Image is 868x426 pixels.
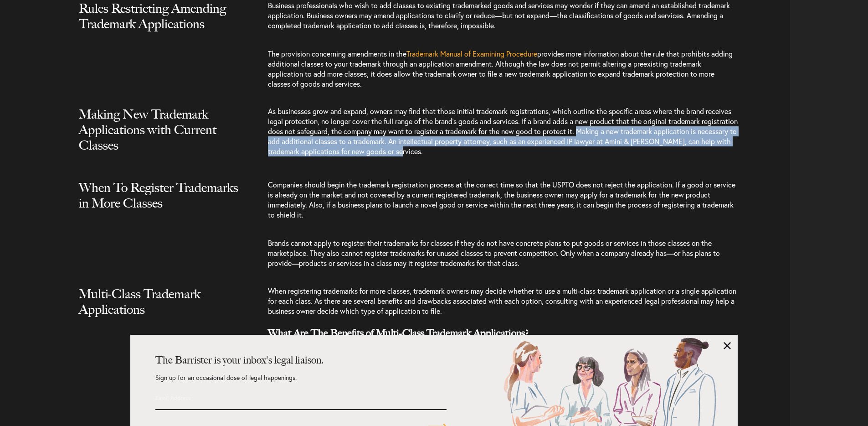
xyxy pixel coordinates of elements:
[155,354,324,366] strong: The Barrister is your inbox's legal liaison.
[268,0,730,30] span: Business professionals who wish to add classes to existing trademarked goods and services may won...
[268,49,733,88] span: provides more information about the rule that prohibits adding additional classes to your tradema...
[79,0,243,50] h2: Rules Restricting Amending Trademark Applications
[268,180,735,219] span: Companies should begin the trademark registration process at the correct time so that the USPTO d...
[268,238,720,268] span: Brands cannot apply to register their trademarks for classes if they do not have concrete plans t...
[268,49,406,58] span: The provision concerning amendments in the
[268,327,529,339] span: What Are The Benefits of Multi-Class Trademark Applications?
[155,390,374,405] input: Email Address
[79,180,243,229] h2: When To Register Trademarks in More Classes
[79,286,243,335] h2: Multi-Class Trademark Applications
[155,374,447,390] p: Sign up for an occasional dose of legal happenings.
[79,106,243,171] h2: Making New Trademark Applications with Current Classes
[268,286,736,316] span: When registering trademarks for more classes, trademark owners may decide whether to use a multi-...
[406,49,537,58] a: Trademark Manual of Examining Procedure
[268,106,738,156] span: As businesses grow and expand, owners may find that those initial trademark registrations, which ...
